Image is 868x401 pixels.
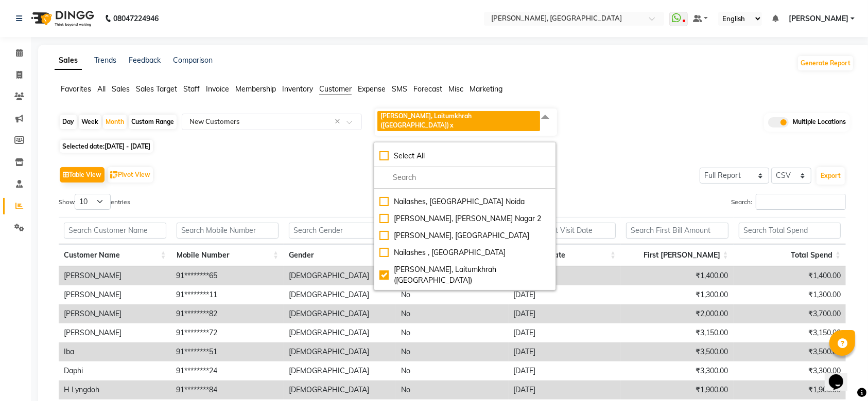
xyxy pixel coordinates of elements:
td: No [396,304,508,323]
input: Search Total Spend [739,223,841,239]
td: [DATE] [509,380,621,399]
span: Clear all [335,116,343,127]
input: Search: [756,194,846,210]
td: ₹3,150.00 [734,323,846,342]
span: SMS [392,84,407,94]
td: ₹1,300.00 [621,285,734,304]
span: Multiple Locations [793,117,846,127]
span: Invoice [206,84,229,94]
td: [DEMOGRAPHIC_DATA] [284,304,396,323]
span: Staff [183,84,200,94]
span: Inventory [282,84,313,94]
td: [DATE] [509,323,621,342]
span: Expense [358,84,386,94]
div: Nailashes, [GEOGRAPHIC_DATA] Noida [379,196,550,207]
td: No [396,342,508,361]
th: Gender: activate to sort column ascending [284,244,396,266]
label: Show entries [59,194,130,210]
td: [DATE] [509,285,621,304]
td: [PERSON_NAME] [59,285,171,304]
span: Sales [112,84,130,94]
span: All [97,84,106,94]
button: Table View [60,167,105,183]
div: [PERSON_NAME], [PERSON_NAME] Nagar 2 [379,213,550,224]
a: Feedback [129,56,161,65]
input: multiselect-search [379,172,550,183]
td: [PERSON_NAME] [59,323,171,342]
div: Month [103,115,127,129]
span: Customer [319,84,352,94]
td: [DEMOGRAPHIC_DATA] [284,266,396,285]
span: Membership [235,84,276,94]
td: ₹1,900.00 [621,380,734,399]
td: ₹3,300.00 [621,361,734,380]
img: pivot.png [110,171,118,179]
td: ₹1,400.00 [621,266,734,285]
td: ₹3,300.00 [734,361,846,380]
span: [PERSON_NAME] [789,13,848,24]
span: Sales Target [136,84,177,94]
td: Daphi [59,361,171,380]
button: Generate Report [798,56,853,70]
td: No [396,285,508,304]
td: H Lyngdoh [59,380,171,399]
td: [DATE] [509,266,621,285]
input: Search Mobile Number [177,223,279,239]
a: Comparison [173,56,213,65]
td: No [396,323,508,342]
div: [PERSON_NAME], Laitumkhrah ([GEOGRAPHIC_DATA]) [379,264,550,286]
div: Custom Range [129,115,177,129]
input: Search First Visit Date [514,223,616,239]
span: Forecast [413,84,442,94]
td: [DEMOGRAPHIC_DATA] [284,285,396,304]
td: [DEMOGRAPHIC_DATA] [284,380,396,399]
a: Sales [55,51,82,70]
td: No [396,380,508,399]
div: [PERSON_NAME], [GEOGRAPHIC_DATA] [379,230,550,241]
div: Week [79,115,101,129]
td: ₹1,300.00 [734,285,846,304]
input: Search Customer Name [64,223,166,239]
span: Selected date: [60,140,153,153]
th: Customer Name: activate to sort column ascending [59,244,171,266]
span: Misc [448,84,463,94]
th: First Visit Date: activate to sort column ascending [509,244,621,266]
td: [PERSON_NAME] [59,266,171,285]
select: Showentries [75,194,111,210]
input: Search Gender [289,223,391,239]
span: [DATE] - [DATE] [105,142,150,150]
td: ₹1,900.00 [734,380,846,399]
td: Iba [59,342,171,361]
span: Favorites [61,84,91,94]
td: [DATE] [509,304,621,323]
th: Total Spend: activate to sort column ascending [734,244,846,266]
td: [DATE] [509,342,621,361]
td: [DATE] [509,361,621,380]
div: Nailashes , [GEOGRAPHIC_DATA] [379,247,550,258]
a: x [449,121,454,129]
span: [PERSON_NAME], Laitumkhrah ([GEOGRAPHIC_DATA]) [380,112,472,129]
th: First Bill Amount: activate to sort column ascending [621,244,734,266]
div: Select All [379,151,550,161]
img: logo [26,4,97,33]
a: Trends [94,56,116,65]
span: Marketing [470,84,502,94]
td: [DEMOGRAPHIC_DATA] [284,361,396,380]
td: [DEMOGRAPHIC_DATA] [284,323,396,342]
td: ₹3,500.00 [734,342,846,361]
iframe: chat widget [825,360,858,391]
button: Pivot View [108,167,153,183]
td: [PERSON_NAME] [59,304,171,323]
th: Mobile Number: activate to sort column ascending [171,244,284,266]
td: No [396,361,508,380]
input: Search First Bill Amount [626,223,728,239]
td: ₹1,400.00 [734,266,846,285]
label: Search: [731,194,846,210]
td: ₹3,500.00 [621,342,734,361]
button: Export [817,167,845,185]
td: ₹3,150.00 [621,323,734,342]
td: ₹3,700.00 [734,304,846,323]
td: ₹2,000.00 [621,304,734,323]
b: 08047224946 [113,4,159,33]
div: Day [60,115,77,129]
